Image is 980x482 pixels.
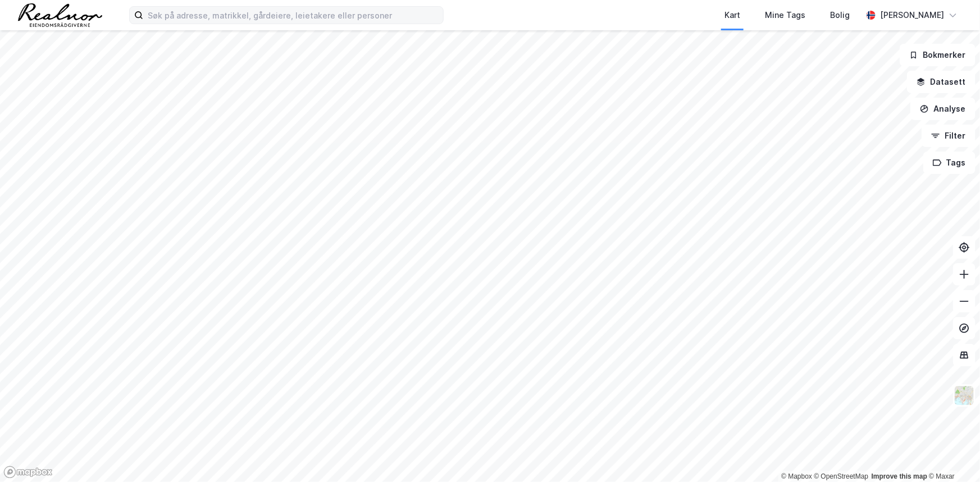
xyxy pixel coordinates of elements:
[923,152,976,174] button: Tags
[880,8,944,22] div: [PERSON_NAME]
[922,125,976,147] button: Filter
[924,428,980,482] iframe: Chat Widget
[765,8,805,22] div: Mine Tags
[18,3,102,27] img: realnor-logo.934646d98de889bb5806.png
[900,44,976,66] button: Bokmerker
[781,472,812,480] a: Mapbox
[872,472,927,480] a: Improve this map
[143,7,443,24] input: Søk på adresse, matrikkel, gårdeiere, leietakere eller personer
[924,428,980,482] div: Kontrollprogram for chat
[814,472,869,480] a: OpenStreetMap
[907,71,976,93] button: Datasett
[830,8,850,22] div: Bolig
[910,98,976,120] button: Analyse
[724,8,740,22] div: Kart
[3,466,53,479] a: Mapbox homepage
[954,385,975,406] img: Z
